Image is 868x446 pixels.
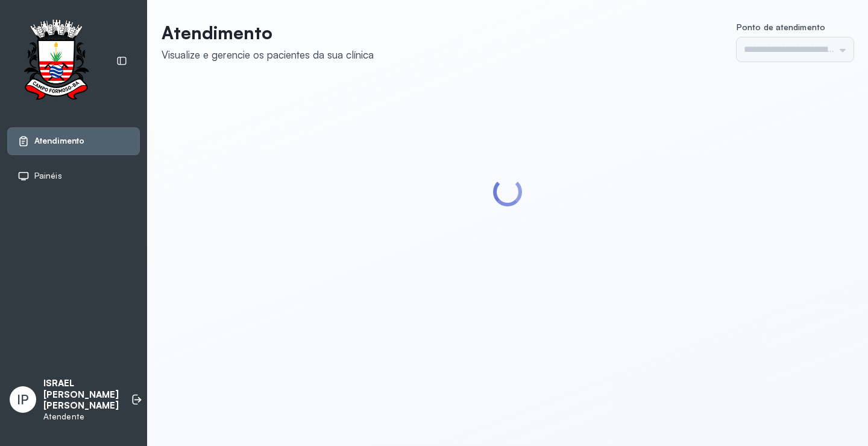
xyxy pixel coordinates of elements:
img: Logotipo do estabelecimento [13,19,99,103]
span: Atendimento [34,136,84,146]
span: Ponto de atendimento [737,22,825,32]
span: Painéis [34,171,62,181]
p: ISRAEL [PERSON_NAME] [PERSON_NAME] [43,378,119,412]
p: Atendimento [162,22,374,43]
p: Atendente [43,412,119,422]
div: Visualize e gerencie os pacientes da sua clínica [162,48,374,61]
a: Atendimento [17,135,130,147]
span: IP [17,392,29,407]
